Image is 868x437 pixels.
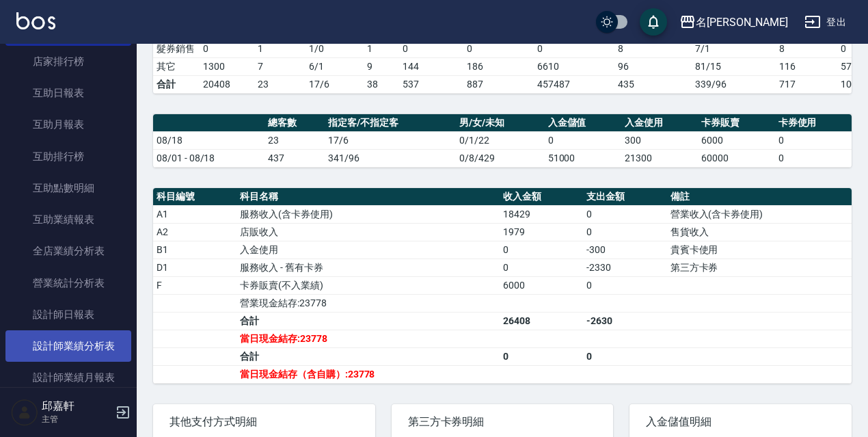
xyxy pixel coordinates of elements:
[534,75,614,93] td: 457487
[5,330,131,362] a: 設計師業績分析表
[500,259,583,276] td: 0
[646,415,835,429] span: 入金儲值明細
[5,77,131,109] a: 互助日報表
[325,131,456,149] td: 17/6
[236,259,500,276] td: 服務收入 - 舊有卡券
[696,14,788,31] div: 名[PERSON_NAME]
[583,188,666,206] th: 支出金額
[5,362,131,393] a: 設計師業績月報表
[5,299,131,330] a: 設計師日報表
[5,46,131,77] a: 店家排行榜
[236,188,500,206] th: 科目名稱
[500,276,583,294] td: 6000
[5,235,131,267] a: 全店業績分析表
[463,40,534,57] td: 0
[500,312,583,330] td: 26408
[11,399,38,426] img: Person
[775,131,852,149] td: 0
[583,276,666,294] td: 0
[534,57,614,75] td: 6610
[614,75,692,93] td: 435
[698,114,774,132] th: 卡券販賣
[265,114,325,132] th: 總客數
[698,149,774,167] td: 60000
[667,205,852,223] td: 營業收入(含卡券使用)
[236,223,500,241] td: 店販收入
[5,204,131,235] a: 互助業績報表
[236,312,500,330] td: 合計
[500,347,583,365] td: 0
[583,205,666,223] td: 0
[399,40,463,57] td: 0
[42,413,111,425] p: 主管
[583,259,666,276] td: -2330
[667,223,852,241] td: 售貨收入
[5,109,131,140] a: 互助月報表
[5,141,131,172] a: 互助排行榜
[5,172,131,204] a: 互助點數明細
[254,57,306,75] td: 7
[674,8,794,36] button: 名[PERSON_NAME]
[500,241,583,259] td: 0
[545,114,621,132] th: 入金儲值
[456,149,544,167] td: 0/8/429
[153,259,236,276] td: D1
[254,40,306,57] td: 1
[614,57,692,75] td: 96
[799,10,852,35] button: 登出
[408,415,597,429] span: 第三方卡券明細
[236,330,500,347] td: 當日現金結存:23778
[236,205,500,223] td: 服務收入(含卡券使用)
[640,8,667,36] button: save
[500,223,583,241] td: 1979
[306,57,364,75] td: 6 / 1
[325,114,456,132] th: 指定客/不指定客
[692,57,776,75] td: 81 / 15
[236,365,500,383] td: 當日現金結存（含自購）:23778
[614,40,692,57] td: 8
[776,75,837,93] td: 717
[265,131,325,149] td: 23
[698,131,774,149] td: 6000
[621,149,698,167] td: 21300
[153,57,200,75] td: 其它
[153,149,265,167] td: 08/01 - 08/18
[153,188,236,206] th: 科目編號
[621,114,698,132] th: 入金使用
[775,149,852,167] td: 0
[775,114,852,132] th: 卡券使用
[463,57,534,75] td: 186
[236,276,500,294] td: 卡券販賣(不入業績)
[692,40,776,57] td: 7 / 1
[667,259,852,276] td: 第三方卡券
[364,57,399,75] td: 9
[153,276,236,294] td: F
[667,188,852,206] th: 備註
[169,415,359,429] span: 其他支付方式明細
[153,114,852,168] table: a dense table
[399,57,463,75] td: 144
[265,149,325,167] td: 437
[325,149,456,167] td: 341/96
[153,205,236,223] td: A1
[200,75,254,93] td: 20408
[583,241,666,259] td: -300
[153,223,236,241] td: A2
[545,131,621,149] td: 0
[583,312,666,330] td: -2630
[456,114,544,132] th: 男/女/未知
[306,40,364,57] td: 1 / 0
[153,131,265,149] td: 08/18
[399,75,463,93] td: 537
[153,241,236,259] td: B1
[776,57,837,75] td: 116
[545,149,621,167] td: 51000
[500,205,583,223] td: 18429
[583,223,666,241] td: 0
[153,75,200,93] td: 合計
[456,131,544,149] td: 0/1/22
[200,57,254,75] td: 1300
[236,347,500,365] td: 合計
[500,188,583,206] th: 收入金額
[667,241,852,259] td: 貴賓卡使用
